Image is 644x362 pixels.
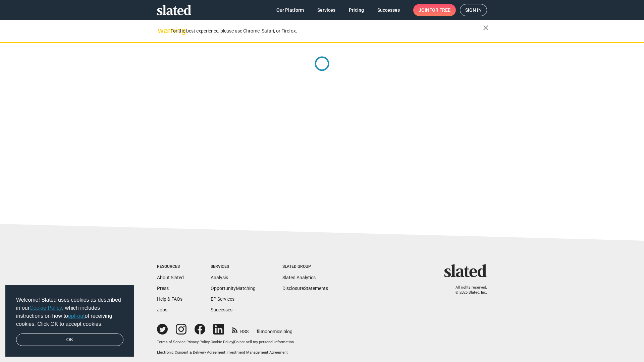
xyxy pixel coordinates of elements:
[282,275,316,280] a: Slated Analytics
[211,264,256,269] div: Services
[157,350,225,355] a: Electronic Consent & Delivery Agreement
[349,4,364,16] span: Pricing
[232,324,249,335] a: RSS
[211,340,233,344] a: Cookie Policy
[157,264,184,269] div: Resources
[276,4,304,16] span: Our Platform
[186,340,210,344] a: Privacy Policy
[170,26,483,36] div: For the best experience, please use Chrome, Safari, or Firefox.
[429,4,450,16] span: for free
[226,350,288,355] a: Investment Management Agreement
[448,285,487,295] p: All rights reserved. © 2025 Slated, Inc.
[312,4,341,16] a: Services
[460,4,487,16] a: Sign in
[225,350,226,355] span: |
[282,264,328,269] div: Slated Group
[377,4,400,16] span: Successes
[257,323,292,335] a: filmonomics blog
[5,285,134,357] div: cookieconsent
[271,4,309,16] a: Our Platform
[16,334,123,346] a: dismiss cookie message
[68,313,85,319] a: opt-out
[157,286,169,291] a: Press
[317,4,335,16] span: Services
[158,26,166,35] mat-icon: warning
[211,296,234,302] a: EP Services
[211,286,256,291] a: OpportunityMatching
[465,4,482,16] span: Sign in
[157,275,184,280] a: About Slated
[211,275,228,280] a: Analysis
[482,24,490,32] mat-icon: close
[210,340,211,344] span: |
[413,4,456,16] a: Joinfor free
[257,329,265,334] span: film
[157,340,185,344] a: Terms of Service
[157,307,167,312] a: Jobs
[233,340,234,344] span: |
[16,296,123,328] span: Welcome! Slated uses cookies as described in our , which includes instructions on how to of recei...
[234,340,294,345] button: Do not sell my personal information
[157,296,182,302] a: Help & FAQs
[343,4,369,16] a: Pricing
[372,4,405,16] a: Successes
[282,286,328,291] a: DisclosureStatements
[30,305,62,311] a: Cookie Policy
[211,307,232,312] a: Successes
[419,4,450,16] span: Join
[185,340,186,344] span: |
